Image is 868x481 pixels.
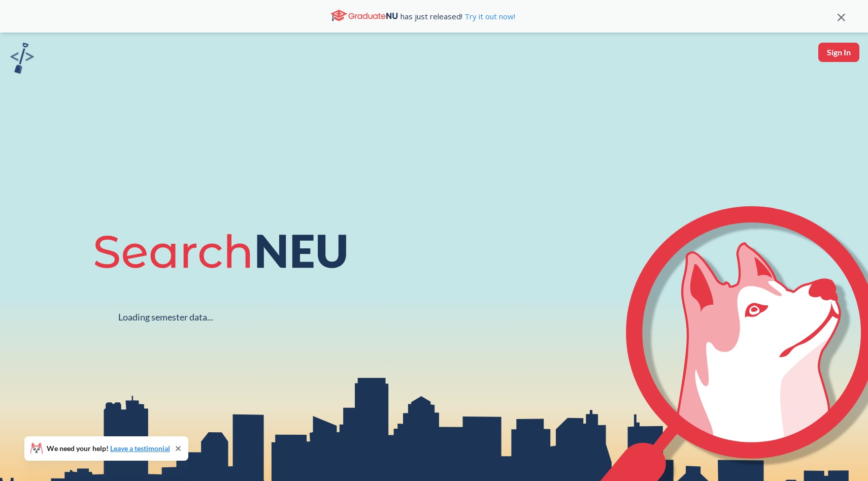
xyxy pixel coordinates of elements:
[400,11,515,22] span: has just released!
[818,43,859,62] button: Sign In
[110,444,170,453] a: Leave a testimonial
[10,43,34,74] img: sandbox logo
[462,11,515,21] a: Try it out now!
[47,445,170,452] span: We need your help!
[118,311,213,323] div: Loading semester data...
[10,43,34,77] a: sandbox logo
